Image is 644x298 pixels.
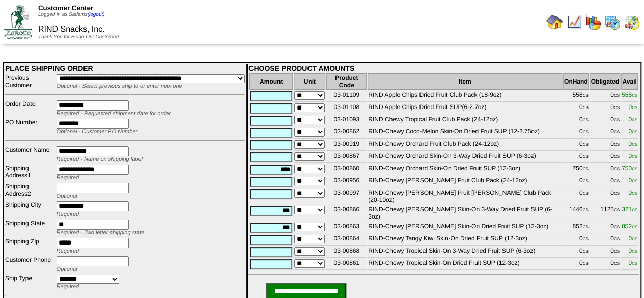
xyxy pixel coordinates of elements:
[5,182,55,200] td: Shipping Address2
[582,154,588,159] span: CS
[5,219,55,236] td: Shipping State
[632,142,637,147] span: CS
[57,248,79,254] span: Required
[614,191,620,196] span: CS
[622,165,637,172] span: 750
[590,140,620,151] td: 0
[563,91,589,102] td: 558
[582,93,588,98] span: CS
[5,100,55,117] td: Order Date
[614,118,620,122] span: CS
[38,4,93,12] span: Customer Center
[5,274,55,290] td: Ship Type
[590,205,620,221] td: 1125
[628,247,637,254] span: 0
[368,103,562,114] td: RIND Apple Chips Dried Fruit SUP(6-2.7oz)
[614,237,620,241] span: CS
[614,249,620,254] span: CS
[628,152,637,159] span: 0
[326,152,367,163] td: 03-00867
[621,73,638,90] th: Avail
[57,129,138,135] span: Optional - Customer PO Number
[582,225,588,229] span: CS
[614,225,620,229] span: CS
[590,164,620,175] td: 0
[614,142,620,147] span: CS
[632,154,637,159] span: CS
[604,14,621,30] img: calendarprod.gif
[614,93,620,98] span: CS
[632,237,637,241] span: CS
[368,140,562,151] td: RIND-Chewy Orchard Fruit Club Pack (24-12oz)
[57,211,79,218] span: Required
[632,249,637,254] span: CS
[563,73,589,90] th: OnHand
[57,193,77,199] span: Optional
[5,118,55,136] td: PO Number
[628,140,637,147] span: 0
[582,237,588,241] span: CS
[57,156,143,162] span: Required - Name on shipping label
[326,188,367,204] td: 03-00997
[326,222,367,233] td: 03-00863
[563,152,589,163] td: 0
[5,256,55,273] td: Customer Phone
[582,208,588,212] span: CS
[628,116,637,123] span: 0
[614,261,620,266] span: CS
[590,188,620,204] td: 0
[326,140,367,151] td: 03-00919
[563,103,589,114] td: 0
[614,105,620,110] span: CS
[582,249,588,254] span: CS
[326,176,367,187] td: 03-00956
[563,115,589,126] td: 0
[582,142,588,147] span: CS
[368,222,562,233] td: RIND-Chewy [PERSON_NAME] Skin-On Dried Fruit SUP (12-3oz)
[563,127,589,139] td: 0
[563,205,589,221] td: 1446
[632,167,637,171] span: CS
[590,259,620,270] td: 0
[5,237,55,255] td: Shipping Zip
[38,12,105,17] span: Logged in as Sadams
[563,176,589,187] td: 0
[368,152,562,163] td: RIND-Chewy Orchard Skin-On 3-Way Dried Fruit SUP (6-3oz)
[582,179,588,183] span: CS
[368,188,562,204] td: RIND-Chewy [PERSON_NAME] Fruit [PERSON_NAME] Club Pack (20-10oz)
[5,146,55,163] td: Customer Name
[368,164,562,175] td: RIND-Chewy Orchard Skin-On Dried Fruit SUP (12-3oz)
[614,179,620,183] span: CS
[326,259,367,270] td: 03-00861
[582,105,588,110] span: CS
[590,247,620,258] td: 0
[326,127,367,139] td: 03-00862
[590,127,620,139] td: 0
[590,115,620,126] td: 0
[622,223,637,230] span: 852
[628,259,637,266] span: 0
[38,25,105,34] span: RIND Snacks, Inc.
[582,118,588,122] span: CS
[614,130,620,134] span: CS
[326,91,367,102] td: 03-01109
[563,259,589,270] td: 0
[563,234,589,246] td: 0
[590,152,620,163] td: 0
[632,261,637,266] span: CS
[614,167,620,171] span: CS
[563,222,589,233] td: 852
[57,266,77,273] span: Optional
[614,154,620,159] span: CS
[632,191,637,196] span: CS
[57,230,145,236] span: Required - Two letter shipping state
[632,93,637,98] span: CS
[326,234,367,246] td: 03-00864
[5,64,245,72] div: PLACE SHIPPING ORDER
[628,177,637,184] span: 0
[566,14,582,30] img: line_graph.gif
[326,103,367,114] td: 03-01108
[57,175,79,181] span: Required
[582,191,588,196] span: CS
[590,176,620,187] td: 0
